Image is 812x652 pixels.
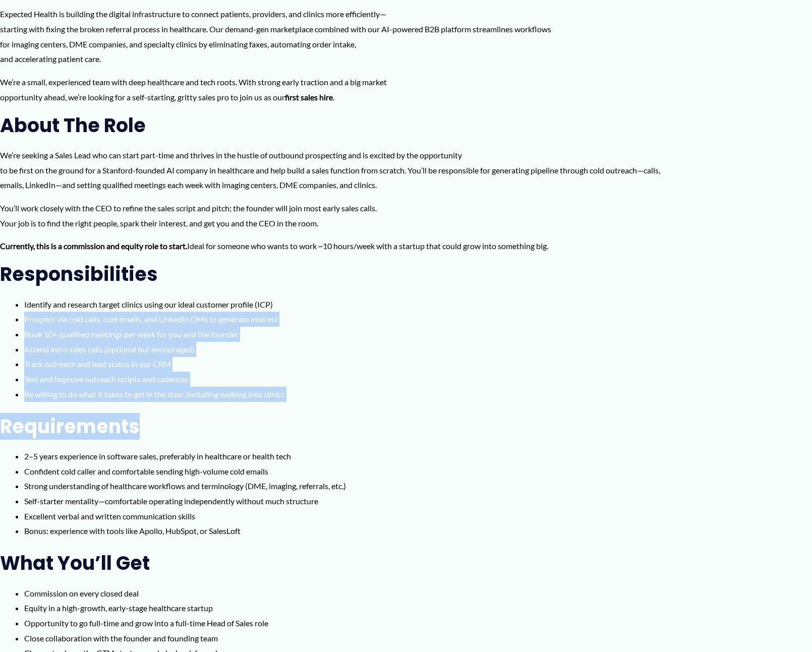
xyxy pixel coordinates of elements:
li: Strong understanding of healthcare workflows and terminology (DME, imaging, referrals, etc.) [24,479,812,494]
li: Commission on every closed deal [24,586,812,601]
li: Attend intro sales calls (optional but encouraged) [24,342,812,357]
li: 2–5 years experience in software sales, preferably in healthcare or health tech [24,449,812,464]
li: Test and improve outreach scripts and cadences [24,372,812,387]
li: Opportunity to go full-time and grow into a full-time Head of Sales role [24,616,812,631]
li: Identify and research target clinics using our ideal customer profile (ICP) [24,297,812,312]
li: Equity in a high-growth, early-stage healthcare startup [24,601,812,616]
li: Excellent verbal and written communication skills [24,509,812,524]
strong: first sales hire [285,92,333,102]
li: Close collaboration with the founder and founding team [24,631,812,646]
li: Be willing to do what it takes to get in the door, including walking into clinics [24,387,812,402]
li: Confident cold caller and comfortable sending high-volume cold emails [24,464,812,479]
li: Bonus: experience with tools like Apollo, HubSpot, or SalesLoft [24,523,812,539]
li: Prospect via cold calls, cold emails, and LinkedIn DMs to generate interest [24,312,812,327]
li: Track outreach and lead status in our CRM [24,357,812,372]
li: Self-starter mentality—comfortable operating independently without much structure [24,494,812,509]
li: Book 10+ qualified meetings per week for you and the founder [24,327,812,342]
